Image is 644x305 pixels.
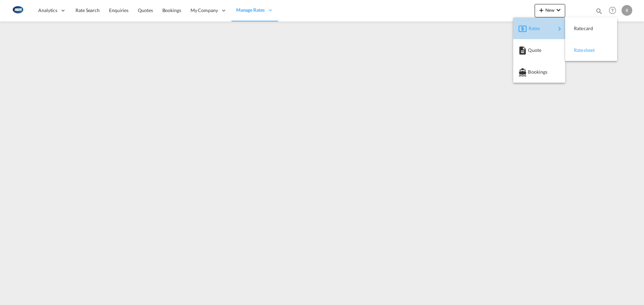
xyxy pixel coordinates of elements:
[528,65,535,79] span: Bookings
[519,64,560,80] div: Bookings
[519,42,560,59] div: Quote
[529,22,537,35] span: Rates
[555,25,563,33] md-icon: icon-chevron-right
[528,44,535,57] span: Quote
[513,61,565,83] button: Bookings
[513,39,565,61] button: Quote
